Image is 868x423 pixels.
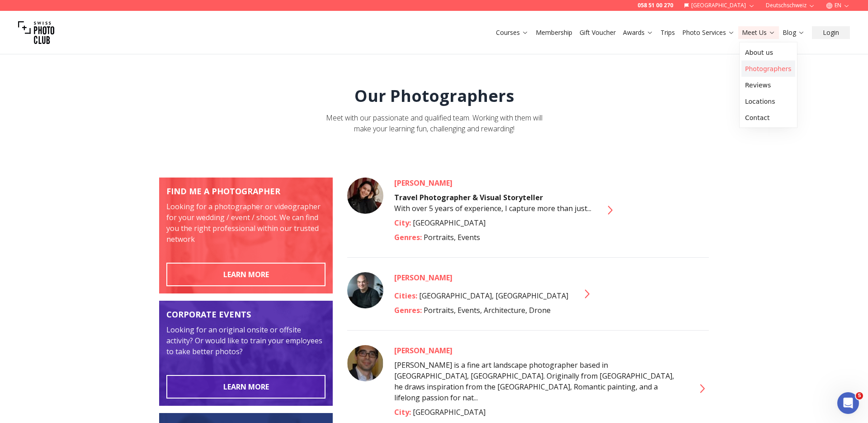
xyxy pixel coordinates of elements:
[394,232,424,242] span: Genres :
[394,192,543,202] strong: Travel Photographer & Visual Storyteller
[394,218,413,228] span: City :
[741,77,795,93] a: Reviews
[394,360,674,403] span: [PERSON_NAME] is a fine art landscape photographer based in [GEOGRAPHIC_DATA], [GEOGRAPHIC_DATA]....
[742,28,775,37] a: Meet Us
[166,185,325,197] div: FIND ME A PHOTOGRAPHER
[619,26,657,39] button: Awards
[159,301,333,406] a: Meet the teamCORPORATE EVENTSLooking for an original onsite or offsite activity? Or would like to...
[536,28,572,37] a: Membership
[166,375,325,399] button: LEARN MORE
[354,87,514,105] h1: Our Photographers
[576,26,619,39] button: Gift Voucher
[166,308,325,321] div: CORPORATE EVENTS
[679,26,738,39] button: Photo Services
[347,178,383,214] img: Ana Uretii
[166,325,322,356] span: Looking for an original onsite or offsite activity? Or would like to train your employees to take...
[812,26,850,39] button: Login
[837,392,859,414] iframe: Intercom live chat
[394,192,591,213] span: With over 5 years of experience, I capture more than just...
[741,93,795,110] a: Locations
[623,28,653,37] a: Awards
[660,28,675,37] a: Trips
[394,407,413,417] span: City :
[394,305,424,315] span: Genres :
[394,272,568,283] a: [PERSON_NAME]
[741,44,795,61] a: About us
[394,345,684,356] a: [PERSON_NAME]
[159,178,333,293] img: Meet the team
[741,61,795,77] a: Photographers
[166,202,321,244] span: Looking for a photographer or videographer for your wedding / event / shoot. We can find you the ...
[532,26,576,39] button: Membership
[394,290,568,301] div: [GEOGRAPHIC_DATA], [GEOGRAPHIC_DATA]
[492,26,532,39] button: Courses
[347,272,383,308] img: Andi Keller
[166,263,325,286] button: LEARN MORE
[159,301,333,406] img: Meet the team
[637,2,673,9] a: 058 51 00 270
[741,110,795,126] a: Contact
[394,178,591,188] a: [PERSON_NAME]
[779,26,808,39] button: Blog
[657,26,679,39] button: Trips
[394,305,568,316] div: Portraits, Events, Architecture, Drone
[496,28,528,37] a: Courses
[580,28,616,37] a: Gift Voucher
[682,28,735,37] a: Photo Services
[783,28,805,37] a: Blog
[738,26,779,39] button: Meet Us
[18,14,54,51] img: Swiss photo club
[394,291,419,301] span: Cities :
[394,232,591,243] div: Portraits, Events
[394,217,591,228] div: [GEOGRAPHIC_DATA]
[347,345,383,381] img: Andrea Sanchini
[856,392,863,399] span: 5
[159,178,333,293] a: Meet the teamFIND ME A PHOTOGRAPHERLooking for a photographer or videographer for your wedding / ...
[326,113,542,134] span: Meet with our passionate and qualified team. Working with them will make your learning fun, chall...
[394,407,684,418] div: [GEOGRAPHIC_DATA]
